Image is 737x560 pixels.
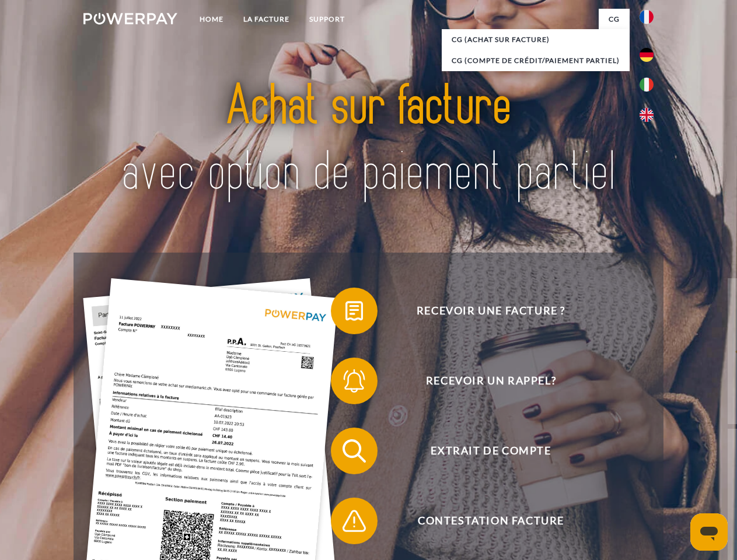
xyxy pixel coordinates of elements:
button: Contestation Facture [331,498,634,544]
a: CG (Compte de crédit/paiement partiel) [442,50,630,71]
button: Recevoir une facture ? [331,288,634,334]
img: logo-powerpay-white.svg [83,13,177,24]
img: title-powerpay_fr.svg [111,56,626,223]
button: Recevoir un rappel? [331,358,634,404]
img: de [640,48,654,62]
iframe: Bouton de lancement de la fenêtre de messagerie [690,513,728,551]
a: Support [299,9,355,30]
img: qb_bell.svg [340,366,369,395]
span: Contestation Facture [348,498,634,544]
img: fr [640,10,654,24]
img: it [640,78,654,92]
a: CG [599,9,630,30]
img: qb_bill.svg [340,296,369,325]
span: Extrait de compte [348,428,634,474]
img: qb_warning.svg [340,506,369,535]
a: Home [190,9,233,30]
img: qb_search.svg [340,436,369,466]
span: Recevoir un rappel? [348,358,634,404]
span: Recevoir une facture ? [348,288,634,334]
a: CG (achat sur facture) [442,29,630,50]
img: en [640,108,654,122]
button: Extrait de compte [331,428,634,474]
a: LA FACTURE [233,9,299,30]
